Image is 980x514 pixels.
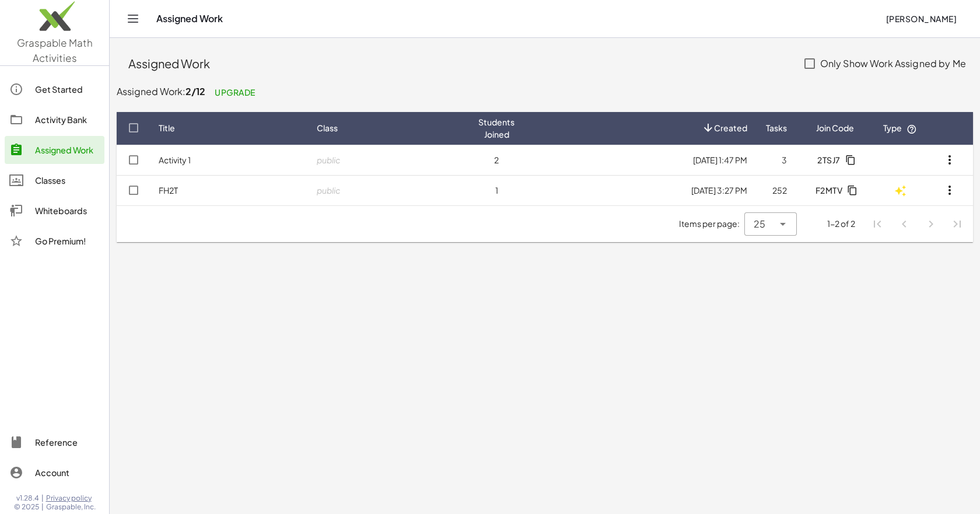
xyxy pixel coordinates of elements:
[159,155,191,165] a: Activity 1
[714,122,747,134] span: Created
[159,122,175,134] span: Title
[827,218,855,230] div: 1-2 of 2
[808,149,863,170] button: 2TSJ7
[35,82,100,96] div: Get Started
[876,8,966,29] button: [PERSON_NAME]
[5,459,104,487] a: Account
[864,211,971,237] nav: Pagination Navigation
[215,87,256,97] span: Upgrade
[317,185,341,195] span: public
[35,435,100,449] div: Reference
[817,155,841,165] span: 2TSJ7
[46,494,96,503] a: Privacy policy
[317,122,338,134] span: Class
[5,428,104,456] a: Reference
[117,82,973,103] p: Assigned Work:
[5,106,104,134] a: Activity Bank
[35,143,100,157] div: Assigned Work
[185,85,205,97] span: 2/12
[766,122,787,134] span: Tasks
[35,173,100,187] div: Classes
[35,234,100,248] div: Go Premium!
[41,494,44,503] span: |
[46,502,96,512] span: Graspable, Inc.
[757,175,796,205] td: 252
[35,466,100,480] div: Account
[469,175,524,205] td: 1
[679,218,744,230] span: Items per page:
[883,123,917,133] span: Type
[317,155,341,165] span: public
[478,116,514,141] span: Students Joined
[16,494,39,503] span: v1.28.4
[820,50,966,78] label: Only Show Work Assigned by Me
[14,502,39,512] span: © 2025
[469,145,524,175] td: 2
[5,136,104,164] a: Assigned Work
[124,9,142,28] button: Toggle navigation
[806,180,864,201] button: F2MTV
[524,145,757,175] td: [DATE] 1:47 PM
[5,197,104,225] a: Whiteboards
[524,175,757,205] td: [DATE] 3:27 PM
[205,82,265,103] a: Upgrade
[754,217,765,231] span: 25
[159,185,178,195] a: FH2T
[41,502,44,512] span: |
[35,113,100,127] div: Activity Bank
[17,36,93,64] span: Graspable Math Activities
[35,204,100,218] div: Whiteboards
[815,185,842,195] span: F2MTV
[816,122,854,134] span: Join Code
[5,75,104,103] a: Get Started
[757,145,796,175] td: 3
[128,55,792,72] div: Assigned Work
[885,13,957,24] span: [PERSON_NAME]
[5,166,104,194] a: Classes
